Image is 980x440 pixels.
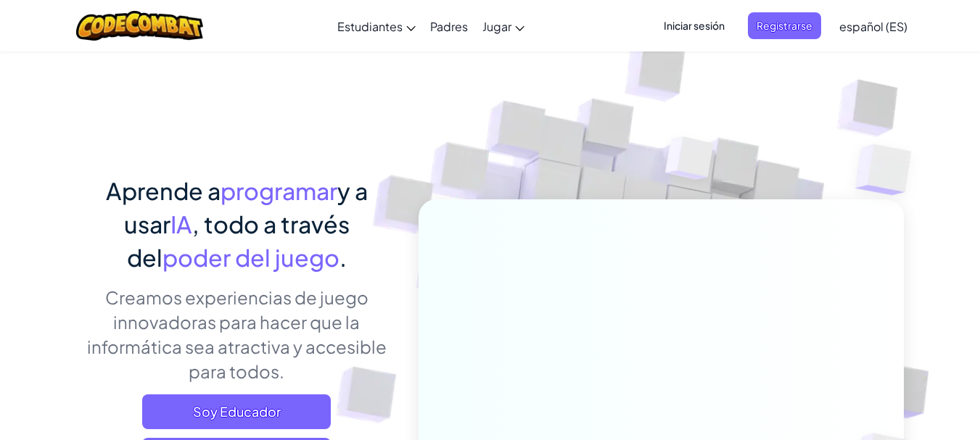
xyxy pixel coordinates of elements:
[337,19,403,34] span: Estudiantes
[330,7,423,46] a: Estudiantes
[106,176,221,205] span: Aprende a
[839,19,907,34] span: español (ES)
[826,109,952,231] img: Overlap cubes
[170,209,192,238] span: IA
[76,11,203,41] img: CodeCombat logo
[221,176,337,205] span: programar
[127,209,350,272] span: , todo a través del
[423,7,475,46] a: Padres
[655,12,733,39] button: Iniciar sesión
[832,7,915,46] a: español (ES)
[482,19,511,34] span: Jugar
[142,394,331,429] a: Soy Educador
[162,243,339,272] span: poder del juego
[638,108,742,216] img: Overlap cubes
[475,7,532,46] a: Jugar
[339,243,347,272] span: .
[77,285,397,383] p: Creamos experiencias de juego innovadoras para hacer que la informática sea atractiva y accesible...
[748,12,821,39] button: Registrarse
